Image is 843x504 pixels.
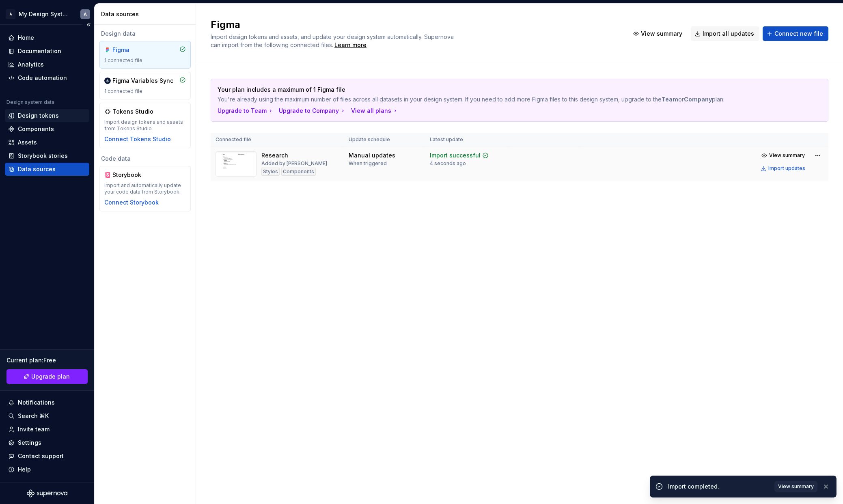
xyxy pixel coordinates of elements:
[99,41,191,69] a: Figma1 connected file
[2,5,93,23] button: AMy Design SystemA
[104,88,186,95] div: 1 connected file
[99,72,191,99] a: Figma Variables Sync1 connected file
[218,95,765,103] p: You're already using the maximum number of files across all datasets in your design system. If yo...
[211,18,619,31] h2: Figma
[218,107,274,115] button: Upgrade to Team
[99,30,191,38] div: Design data
[629,26,688,41] button: View summary
[261,160,327,167] div: Added by [PERSON_NAME]
[5,163,89,176] a: Data sources
[104,57,186,64] div: 1 connected file
[99,103,191,148] a: Tokens StudioImport design tokens and assets from Tokens StudioConnect Tokens Studio
[5,109,89,122] a: Design tokens
[101,10,192,18] div: Data sources
[5,71,89,84] a: Code automation
[261,151,288,159] div: Research
[83,19,94,30] button: Collapse sidebar
[18,412,49,420] div: Search ⌘K
[18,112,59,120] div: Design tokens
[6,9,15,19] div: A
[5,463,89,476] button: Help
[18,425,50,433] div: Invite team
[5,31,89,44] a: Home
[104,119,186,132] div: Import design tokens and assets from Tokens Studio
[18,74,67,82] div: Code automation
[5,423,89,436] a: Invite team
[84,11,87,17] div: A
[769,152,805,159] span: View summary
[344,133,425,146] th: Update schedule
[104,182,186,195] div: Import and automatically update your code data from Storybook.
[112,108,153,116] div: Tokens Studio
[430,160,466,167] div: 4 seconds ago
[349,160,387,167] div: When triggered
[351,107,399,115] button: View all plans
[5,123,89,136] a: Components
[281,168,316,176] div: Components
[112,46,151,54] div: Figma
[27,489,67,498] svg: Supernova Logo
[18,47,61,55] div: Documentation
[18,398,55,407] div: Notifications
[5,396,89,409] button: Notifications
[774,30,823,38] span: Connect new file
[349,151,395,159] div: Manual updates
[261,168,280,176] div: Styles
[6,369,88,384] a: Upgrade plan
[668,482,770,491] div: Import completed.
[691,26,759,41] button: Import all updates
[218,86,765,94] p: Your plan includes a maximum of 1 Figma file
[703,30,754,38] span: Import all updates
[334,41,367,49] a: Learn more
[5,45,89,58] a: Documentation
[18,165,56,173] div: Data sources
[6,356,88,364] div: Current plan : Free
[18,125,54,133] div: Components
[5,58,89,71] a: Analytics
[18,465,31,474] div: Help
[5,149,89,162] a: Storybook stories
[641,30,682,38] span: View summary
[758,163,809,174] button: Import updates
[211,133,344,146] th: Connected file
[758,150,809,161] button: View summary
[6,99,54,106] div: Design system data
[5,450,89,463] button: Contact support
[211,33,455,48] span: Import design tokens and assets, and update your design system automatically. Supernova can impor...
[104,135,171,143] button: Connect Tokens Studio
[18,138,37,146] div: Assets
[19,10,71,18] div: My Design System
[99,155,191,163] div: Code data
[112,77,173,85] div: Figma Variables Sync
[18,439,41,447] div: Settings
[18,452,64,460] div: Contact support
[5,409,89,422] button: Search ⌘K
[104,198,159,207] button: Connect Storybook
[662,96,678,103] b: Team
[425,133,509,146] th: Latest update
[5,436,89,449] a: Settings
[768,165,805,172] div: Import updates
[99,166,191,211] a: StorybookImport and automatically update your code data from Storybook.Connect Storybook
[31,373,70,381] span: Upgrade plan
[774,481,817,492] button: View summary
[18,60,44,69] div: Analytics
[684,96,712,103] b: Company
[778,483,814,490] span: View summary
[333,42,368,48] span: .
[279,107,346,115] button: Upgrade to Company
[763,26,828,41] button: Connect new file
[430,151,481,159] div: Import successful
[112,171,151,179] div: Storybook
[5,136,89,149] a: Assets
[18,34,34,42] div: Home
[18,152,68,160] div: Storybook stories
